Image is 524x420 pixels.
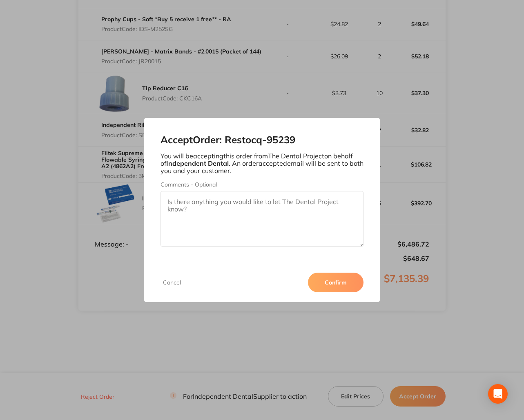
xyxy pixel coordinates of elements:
h2: Accept Order: Restocq- 95239 [161,134,363,146]
button: Cancel [161,279,183,286]
label: Comments - Optional [161,181,363,188]
div: Open Intercom Messenger [488,384,508,404]
button: Confirm [308,273,363,292]
b: Independent Dental [166,159,229,167]
p: You will be accepting this order from The Dental Project on behalf of . An order accepted email w... [161,152,363,175]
